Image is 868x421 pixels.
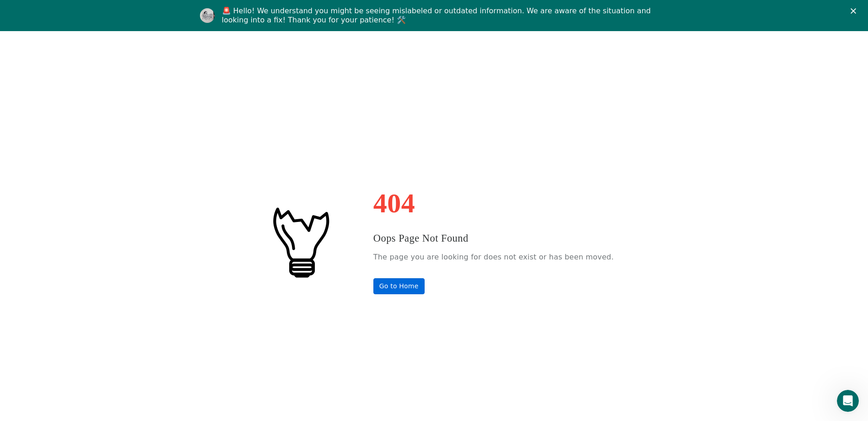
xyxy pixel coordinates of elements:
div: 🚨 Hello! We understand you might be seeing mislabeled or outdated information. We are aware of th... [222,6,654,25]
a: Go to Home [373,278,425,294]
img: Profile image for Kim [200,8,215,23]
img: # [254,196,346,287]
h1: 404 [373,189,614,217]
p: The page you are looking for does not exist or has been moved. [373,250,614,264]
div: Close [851,8,860,14]
h3: Oops Page Not Found [373,231,614,246]
iframe: Intercom live chat [837,390,859,412]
